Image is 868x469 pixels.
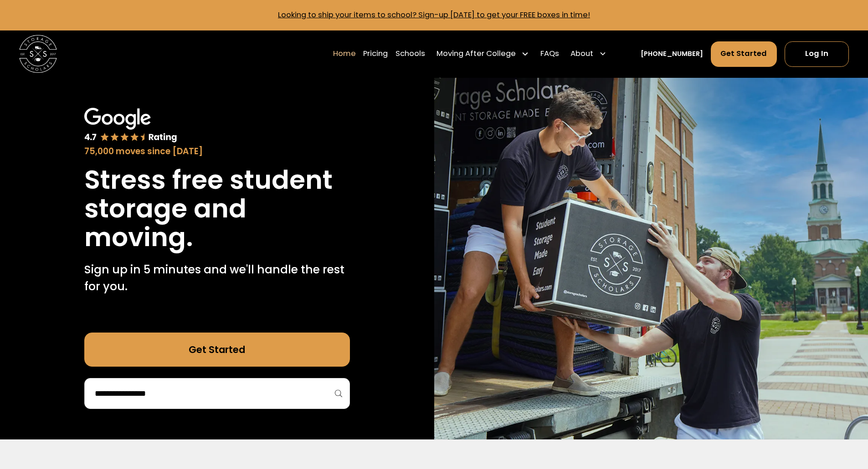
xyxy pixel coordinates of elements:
[84,333,350,367] a: Get Started
[433,40,533,67] div: Moving After College
[84,261,350,295] p: Sign up in 5 minutes and we'll handle the rest for you.
[84,145,350,158] div: 75,000 moves since [DATE]
[567,40,611,67] div: About
[437,48,516,60] div: Moving After College
[395,40,425,67] a: Schools
[785,41,849,67] a: Log In
[570,48,593,60] div: About
[363,40,388,67] a: Pricing
[711,41,777,67] a: Get Started
[84,166,350,252] h1: Stress free student storage and moving.
[333,40,356,67] a: Home
[84,108,177,143] img: Google 4.7 star rating
[641,49,703,59] a: [PHONE_NUMBER]
[19,35,57,73] img: Storage Scholars main logo
[540,40,559,67] a: FAQs
[278,10,590,20] a: Looking to ship your items to school? Sign-up [DATE] to get your FREE boxes in time!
